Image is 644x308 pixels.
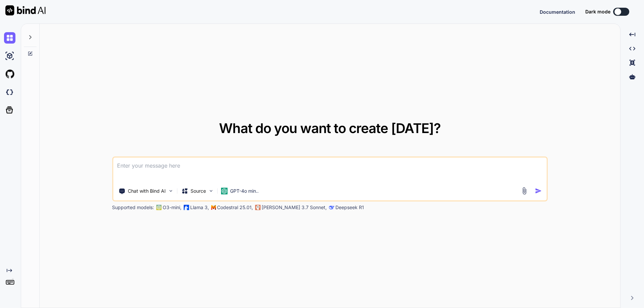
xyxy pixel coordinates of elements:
[112,204,154,211] p: Supported models:
[230,188,259,194] p: GPT-4o min..
[190,204,209,211] p: Llama 3,
[4,68,15,80] img: githubLight
[163,204,181,211] p: O3-mini,
[521,187,528,195] img: attachment
[540,9,575,15] span: Documentation
[128,188,166,194] p: Chat with Bind AI
[5,5,46,15] img: Bind AI
[211,205,216,210] img: Mistral-AI
[535,187,542,194] img: icon
[183,205,189,210] img: Llama2
[221,188,227,194] img: GPT-4o mini
[208,188,214,194] img: Pick Models
[219,120,441,136] span: What do you want to create [DATE]?
[156,205,161,210] img: GPT-4
[540,8,575,15] button: Documentation
[262,204,327,211] p: [PERSON_NAME] 3.7 Sonnet,
[255,205,260,210] img: claude
[4,32,15,44] img: chat
[4,86,15,98] img: darkCloudIdeIcon
[168,188,173,194] img: Pick Tools
[4,50,15,62] img: ai-studio
[335,204,364,211] p: Deepseek R1
[217,204,253,211] p: Codestral 25.01,
[329,205,334,210] img: claude
[585,8,610,15] span: Dark mode
[191,188,206,194] p: Source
